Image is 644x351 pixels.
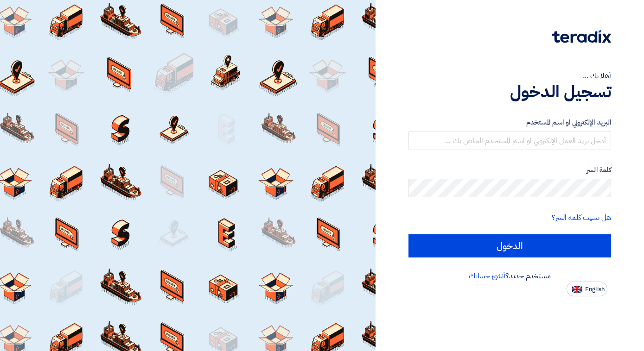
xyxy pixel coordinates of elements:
[408,165,611,175] label: كلمة السر
[408,70,611,81] div: أهلا بك ...
[408,117,611,128] label: البريد الإلكتروني او اسم المستخدم
[567,282,607,296] button: English
[572,286,582,293] img: en-US.png
[585,286,605,293] span: English
[408,270,611,282] div: مستخدم جديد؟
[408,234,611,257] input: الدخول
[408,132,611,150] input: أدخل بريد العمل الإلكتروني او اسم المستخدم الخاص بك ...
[408,81,611,102] h1: تسجيل الدخول
[469,270,505,282] a: أنشئ حسابك
[552,30,611,43] img: Teradix logo
[552,212,611,223] a: هل نسيت كلمة السر؟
